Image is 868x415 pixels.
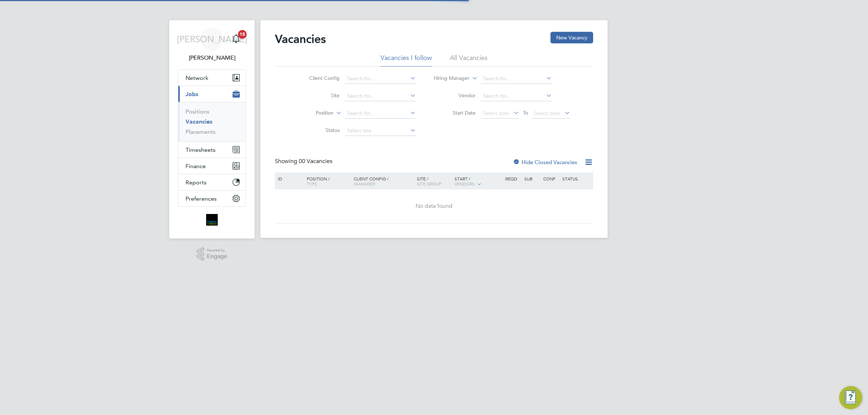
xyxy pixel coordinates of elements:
button: New Vacancy [550,32,593,43]
input: Search for... [481,74,552,84]
div: Conf [541,172,560,185]
label: Vendor [434,92,476,99]
input: Search for... [345,74,416,84]
span: To [521,108,530,117]
span: 15 [238,30,247,39]
button: Jobs [178,86,246,102]
label: Site [298,92,340,99]
span: Powered by [207,247,227,253]
button: Engage Resource Center [839,386,862,409]
span: 00 Vacancies [299,158,332,165]
input: Search for... [481,91,552,101]
a: [PERSON_NAME][PERSON_NAME] [178,27,246,62]
div: Status [561,172,592,185]
span: Type [307,181,317,187]
a: Positions [186,108,209,115]
div: Reqd [503,172,522,185]
a: Vacancies [186,118,212,125]
label: Hiring Manager [428,75,469,82]
a: Powered byEngage [197,247,227,261]
span: [PERSON_NAME] [177,34,247,44]
label: Start Date [434,110,476,116]
input: Select one [345,126,416,136]
a: Go to home page [178,214,246,226]
label: Position [292,110,333,117]
span: Finance [186,163,206,170]
span: Network [186,74,208,81]
div: Start / [453,172,503,191]
div: Jobs [178,102,246,141]
div: No data found [276,202,592,210]
li: All Vacancies [450,54,488,67]
button: Reports [178,174,246,190]
span: Vendors [455,181,475,187]
nav: Main navigation [169,20,255,239]
span: Preferences [186,195,217,202]
input: Search for... [345,91,416,101]
div: Client Config / [352,172,415,190]
div: ID [276,172,301,185]
button: Finance [178,158,246,174]
span: Site Group [417,181,442,187]
li: Vacancies I follow [380,54,432,67]
div: Showing [275,158,334,165]
span: Timesheets [186,146,216,153]
span: Reports [186,179,207,186]
button: Timesheets [178,142,246,158]
span: Select date [483,110,509,116]
a: 15 [229,27,243,51]
img: bromak-logo-retina.png [206,214,218,226]
span: Select date [534,110,560,116]
span: Jobs [186,91,198,98]
span: Manager [354,181,375,187]
div: Site / [415,172,453,190]
label: Status [298,127,340,133]
a: Placements [186,128,216,135]
span: Jordan Alaezihe [178,54,246,62]
div: Sub [523,172,541,185]
div: Position / [301,172,352,190]
label: Client Config [298,75,340,81]
label: Hide Closed Vacancies [513,159,577,166]
button: Preferences [178,191,246,206]
button: Network [178,70,246,86]
span: Engage [207,253,227,260]
h2: Vacancies [275,32,326,46]
input: Search for... [345,108,416,119]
